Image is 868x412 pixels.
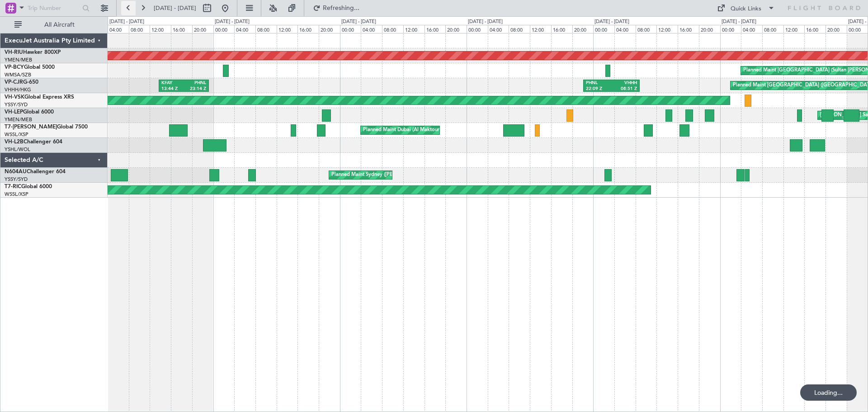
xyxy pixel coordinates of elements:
[722,18,756,26] div: [DATE] - [DATE]
[382,25,403,33] div: 08:00
[5,139,24,145] span: VH-L2B
[5,146,30,153] a: YSHL/WOL
[277,25,298,33] div: 12:00
[150,25,171,33] div: 12:00
[161,80,184,86] div: KFAY
[234,25,255,33] div: 04:00
[5,71,31,78] a: WMSA/SZB
[5,109,23,115] span: VH-LEP
[403,25,425,33] div: 12:00
[5,86,31,93] a: VHHH/HKG
[10,18,98,32] button: All Aircraft
[468,18,503,26] div: [DATE] - [DATE]
[5,176,28,183] a: YSSY/SYD
[509,25,530,33] div: 08:00
[129,25,150,33] div: 08:00
[215,18,250,26] div: [DATE] - [DATE]
[699,25,720,33] div: 20:00
[5,191,28,198] a: WSSL/XSP
[5,50,61,55] a: VH-RIUHawker 800XP
[488,25,509,33] div: 04:00
[678,25,699,33] div: 16:00
[5,65,55,70] a: VP-BCYGlobal 5000
[213,25,235,33] div: 00:00
[594,18,629,26] div: [DATE] - [DATE]
[530,25,551,33] div: 12:00
[762,25,783,33] div: 08:00
[341,18,376,26] div: [DATE] - [DATE]
[720,25,741,33] div: 00:00
[5,184,21,189] span: T7-RIC
[322,5,360,11] span: Refreshing...
[5,116,32,123] a: YMEN/MEB
[783,25,805,33] div: 12:00
[5,80,23,85] span: VP-CJR
[741,25,762,33] div: 04:00
[255,25,277,33] div: 08:00
[331,168,436,182] div: Planned Maint Sydney ([PERSON_NAME] Intl)
[319,25,340,33] div: 20:00
[5,131,28,138] a: WSSL/XSP
[24,22,95,28] span: All Aircraft
[586,86,612,92] div: 22:09 Z
[28,1,80,15] input: Trip Number
[5,184,52,189] a: T7-RICGlobal 6000
[611,86,637,92] div: 08:51 Z
[5,169,27,175] span: N604AU
[636,25,657,33] div: 08:00
[109,18,144,26] div: [DATE] - [DATE]
[5,80,38,85] a: VP-CJRG-650
[611,80,637,86] div: VHHH
[108,25,129,33] div: 04:00
[5,95,74,100] a: VH-VSKGlobal Express XRS
[804,25,826,33] div: 16:00
[593,25,614,33] div: 00:00
[5,124,88,130] a: T7-[PERSON_NAME]Global 7500
[297,25,319,33] div: 16:00
[5,65,24,70] span: VP-BCY
[361,25,382,33] div: 04:00
[467,25,488,33] div: 00:00
[192,25,213,33] div: 20:00
[731,5,761,14] div: Quick Links
[5,95,24,100] span: VH-VSK
[826,25,847,33] div: 20:00
[171,25,192,33] div: 16:00
[614,25,636,33] div: 04:00
[161,86,184,92] div: 13:44 Z
[154,4,196,12] span: [DATE] - [DATE]
[5,124,57,130] span: T7-[PERSON_NAME]
[340,25,361,33] div: 00:00
[363,123,452,137] div: Planned Maint Dubai (Al Maktoum Intl)
[551,25,572,33] div: 16:00
[847,25,868,33] div: 00:00
[425,25,446,33] div: 16:00
[5,139,62,145] a: VH-L2BChallenger 604
[586,80,612,86] div: PHNL
[712,1,779,15] button: Quick Links
[309,1,363,15] button: Refreshing...
[5,57,32,63] a: YMEN/MEB
[800,384,857,401] div: Loading...
[5,101,28,108] a: YSSY/SYD
[445,25,467,33] div: 20:00
[5,109,54,115] a: VH-LEPGlobal 6000
[5,169,66,175] a: N604AUChallenger 604
[5,50,23,55] span: VH-RIU
[572,25,594,33] div: 20:00
[656,25,678,33] div: 12:00
[184,86,206,92] div: 23:14 Z
[184,80,206,86] div: PHNL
